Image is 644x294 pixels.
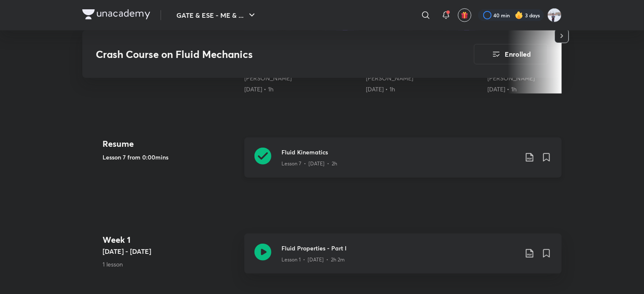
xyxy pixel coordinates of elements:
button: avatar [458,8,471,22]
a: [PERSON_NAME] [487,74,535,82]
h4: Week 1 [103,234,238,246]
h4: Resume [103,137,238,150]
p: Lesson 7 • [DATE] • 2h [281,160,337,168]
h3: Fluid Properties - Part I [281,244,518,253]
button: Enrolled [474,44,548,64]
div: Devendra Poonia [487,74,602,82]
h3: Fluid Kinematics [281,148,518,157]
img: streak [515,11,523,19]
img: Company Logo [82,9,150,19]
h5: Lesson 7 from 0:00mins [103,153,238,162]
button: GATE & ESE - ME & ... [171,7,262,24]
img: avatar [461,11,468,19]
div: 25th May • 1h [487,85,602,93]
div: Devendra Poonia [244,74,359,82]
div: 24th May • 1h [366,85,481,93]
div: Devendra Poonia [366,74,481,82]
div: 23rd May • 1h [244,85,359,93]
p: 1 lesson [103,260,238,269]
a: Fluid Properties - Part ILesson 1 • [DATE] • 2h 2m [244,234,562,284]
img: Nikhil [547,8,562,22]
a: [PERSON_NAME] [244,74,292,82]
h3: Crash Course on Fluid Mechanics [96,48,426,60]
a: [PERSON_NAME] [366,74,413,82]
a: Fluid KinematicsLesson 7 • [DATE] • 2h [244,137,562,188]
a: Company Logo [82,9,150,22]
p: Lesson 1 • [DATE] • 2h 2m [281,256,345,264]
h5: [DATE] - [DATE] [103,246,238,256]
